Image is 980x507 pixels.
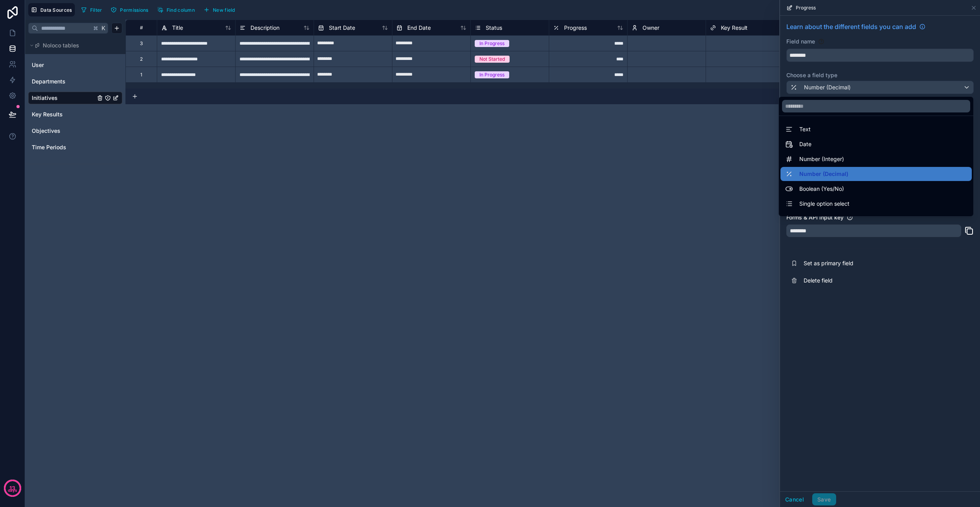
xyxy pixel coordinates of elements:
span: Filter [90,7,102,13]
div: # [132,25,151,31]
span: Title [172,24,183,32]
div: In Progress [479,71,505,78]
p: days [8,487,17,494]
button: New field [201,4,238,16]
span: Departments [32,78,65,85]
span: Objectives [32,127,60,135]
a: Initiatives [32,94,95,102]
span: Boolean (Yes/No) [799,184,844,194]
span: Status [486,24,502,32]
div: 2 [140,56,143,62]
button: Find column [154,4,198,16]
span: Permissions [120,7,148,13]
button: Data Sources [28,3,75,16]
div: Initiatives [28,92,122,104]
div: Objectives [28,125,122,137]
span: Key Result [721,24,748,32]
a: Departments [32,78,95,85]
div: Time Periods [28,141,122,154]
div: Key Results [28,108,122,121]
span: Multiple option select [799,214,854,223]
span: Find column [167,7,195,13]
span: Description [250,24,279,32]
button: Noloco tables [28,40,118,51]
div: 1 [140,72,142,78]
span: Initiatives [32,94,58,102]
span: Date [799,139,811,149]
span: Text [799,125,811,134]
div: In Progress [479,40,505,47]
a: Key Results [32,110,95,118]
p: 13 [9,484,15,492]
span: Single option select [799,199,849,208]
div: User [28,59,122,71]
span: Number (Decimal) [799,169,848,179]
div: Not Started [479,56,505,63]
div: Departments [28,75,122,88]
span: Noloco tables [43,42,79,49]
span: Number (Integer) [799,154,844,164]
a: Time Periods [32,143,95,151]
span: K [101,25,106,31]
span: Start Date [329,24,355,32]
span: Data Sources [40,7,72,13]
button: Filter [78,4,105,16]
span: Time Periods [32,143,66,151]
a: Permissions [108,4,154,16]
span: New field [213,7,235,13]
span: Owner [642,24,659,32]
span: User [32,61,44,69]
span: End Date [407,24,431,32]
div: 3 [140,40,143,47]
a: Objectives [32,127,95,135]
a: User [32,61,95,69]
span: Progress [564,24,587,32]
button: Permissions [108,4,151,16]
span: Key Results [32,110,63,118]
